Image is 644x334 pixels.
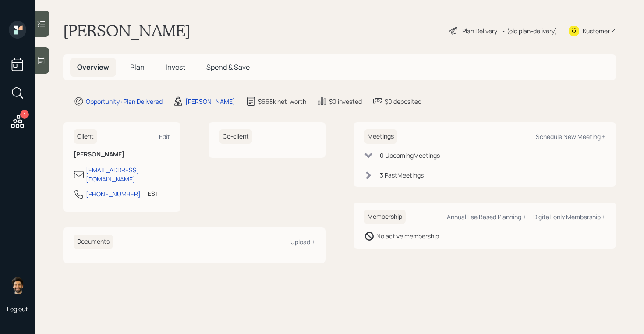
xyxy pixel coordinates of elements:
span: Plan [130,62,145,72]
div: 3 Past Meeting s [380,171,424,180]
div: 1 [20,110,29,119]
img: eric-schwartz-headshot.png [9,277,26,294]
div: 0 Upcoming Meeting s [380,151,440,160]
div: No active membership [376,231,439,241]
div: Log out [7,305,28,313]
div: $668k net-worth [258,97,306,106]
span: Spend & Save [206,62,250,72]
div: EST [148,189,159,198]
div: Schedule New Meeting + [536,132,605,141]
div: Annual Fee Based Planning + [447,213,526,221]
h6: [PERSON_NAME] [74,151,170,158]
span: Invest [166,62,185,72]
div: $0 invested [329,97,362,106]
h6: Meetings [364,129,397,144]
div: $0 deposited [385,97,421,106]
h1: [PERSON_NAME] [63,21,191,40]
div: [PERSON_NAME] [185,97,235,106]
div: Kustomer [583,26,610,36]
div: Plan Delivery [462,26,497,36]
div: [PHONE_NUMBER] [86,189,141,199]
h6: Client [74,129,97,144]
span: Overview [77,62,109,72]
div: Digital-only Membership + [533,213,605,221]
h6: Co-client [219,129,252,144]
h6: Documents [74,235,113,249]
div: Edit [159,132,170,141]
div: [EMAIL_ADDRESS][DOMAIN_NAME] [86,165,170,184]
h6: Membership [364,210,406,224]
div: Opportunity · Plan Delivered [86,97,163,106]
div: Upload + [290,238,315,246]
div: • (old plan-delivery) [502,26,557,36]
